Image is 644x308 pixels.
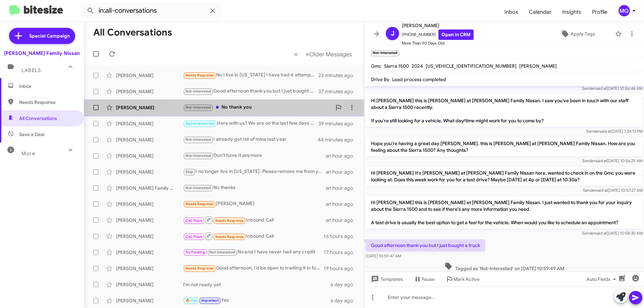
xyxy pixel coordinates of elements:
[402,29,474,40] span: [PHONE_NUMBER]
[619,5,630,16] div: MQ
[116,152,183,159] div: [PERSON_NAME]
[306,50,309,58] span: »
[183,281,330,288] div: I'm not ready yet
[185,202,214,206] span: Needs Response
[185,298,197,303] span: 🔥 Hot
[318,88,359,95] div: 37 minutes ago
[326,169,359,175] div: an hour ago
[330,281,359,288] div: a day ago
[209,250,235,254] span: Not-Interested
[613,5,637,16] button: MQ
[426,63,517,69] span: [US_VEHICLE_IDENTIFICATION_NUMBER]
[402,21,474,29] span: [PERSON_NAME]
[116,249,183,256] div: [PERSON_NAME]
[371,50,399,56] small: Not-Interested
[586,273,619,285] span: Auto Fields
[519,63,557,69] span: [PERSON_NAME]
[366,167,643,186] p: Hi [PERSON_NAME] It's [PERSON_NAME] at [PERSON_NAME] Family Nissan here, wanted to check in on th...
[215,235,244,239] span: Needs Response
[587,2,613,22] a: Profile
[185,137,211,142] span: Not-Interested
[185,153,211,158] span: Not-Interested
[183,120,318,127] div: Here with us? We are on the last few days of the month. What can I do to earn your business?
[318,72,359,79] div: 23 minutes ago
[408,273,440,285] button: Pause
[391,28,394,39] span: J
[183,168,326,176] div: I no longer live in [US_STATE]. Please remove me from your contact list.
[183,200,326,208] div: [PERSON_NAME]
[183,152,326,160] div: Don't have it anymore
[185,73,214,77] span: Needs Response
[581,273,624,285] button: Auto Fields
[582,86,643,91] span: Sender [DATE] 10:56:46 AM
[4,50,80,57] div: [PERSON_NAME] Family Nissan
[183,297,330,304] div: Yes
[116,104,183,111] div: [PERSON_NAME]
[543,28,612,40] button: Apply Tags
[116,265,183,272] div: [PERSON_NAME]
[185,250,205,254] span: Try Pausing
[116,88,183,95] div: [PERSON_NAME]
[19,99,76,106] span: Needs Response
[19,115,57,122] span: All Conversations
[318,120,359,127] div: 39 minutes ago
[19,131,44,138] span: Save a Deal
[185,266,214,270] span: Needs Response
[442,262,567,272] span: Tagged as 'Not-Interested' on [DATE] 10:59:49 AM
[93,27,172,38] h1: All Conversations
[9,28,75,44] a: Special Campaign
[183,104,332,111] div: No thank you
[370,273,403,285] span: Templates
[366,95,643,127] p: Hi [PERSON_NAME] this is [PERSON_NAME] at [PERSON_NAME] Family Nissan. I saw you've been in touch...
[290,47,356,61] nav: Page navigation example
[364,273,408,285] button: Templates
[440,273,485,285] button: Mark Active
[185,186,211,190] span: Not-Interested
[116,169,183,175] div: [PERSON_NAME]
[116,233,183,240] div: [PERSON_NAME]
[571,28,595,40] span: Apply Tags
[183,232,324,240] div: Inbound Call
[185,235,203,239] span: Call Them
[116,72,183,79] div: [PERSON_NAME]
[524,2,557,22] a: Calendar
[116,281,183,288] div: [PERSON_NAME]
[116,136,183,143] div: [PERSON_NAME]
[116,297,183,304] div: [PERSON_NAME]
[183,248,324,256] div: No and I have never had any credit
[557,2,587,22] a: Insights
[330,297,359,304] div: a day ago
[185,89,211,94] span: Not-Interested
[183,71,318,79] div: No I live in [US_STATE] I have had 4 attempts all said they will update and it hasn't happened yet
[582,231,643,236] span: Sender [DATE] 10:58:30 AM
[309,51,352,58] span: Older Messages
[596,188,608,193] span: said at
[302,47,356,61] button: Next
[185,170,194,174] span: Stop
[402,40,474,47] span: More Than 90 Days Old
[595,158,607,163] span: said at
[366,239,485,251] p: Good afternoon thank you but I just bought a truck
[422,273,435,285] span: Pause
[116,120,183,127] div: [PERSON_NAME]
[185,219,203,223] span: Call Them
[21,67,41,73] span: Labels
[19,83,76,89] span: Inbox
[586,129,643,134] span: Sender [DATE] 1:24:13 PM
[384,63,409,69] span: Sierra 1500
[326,217,359,224] div: an hour ago
[583,188,643,193] span: Sender [DATE] 10:57:27 AM
[215,219,244,223] span: Needs Response
[116,217,183,224] div: [PERSON_NAME]
[324,265,359,272] div: 19 hours ago
[366,196,643,229] p: Hi [PERSON_NAME] this is [PERSON_NAME] at [PERSON_NAME] Family Nissan. I just wanted to thank you...
[81,3,222,19] input: Search
[201,298,219,303] span: Important
[453,273,480,285] span: Mark Active
[599,129,611,134] span: said at
[595,86,607,91] span: said at
[185,105,211,110] span: Not-Interested
[324,249,359,256] div: 17 hours ago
